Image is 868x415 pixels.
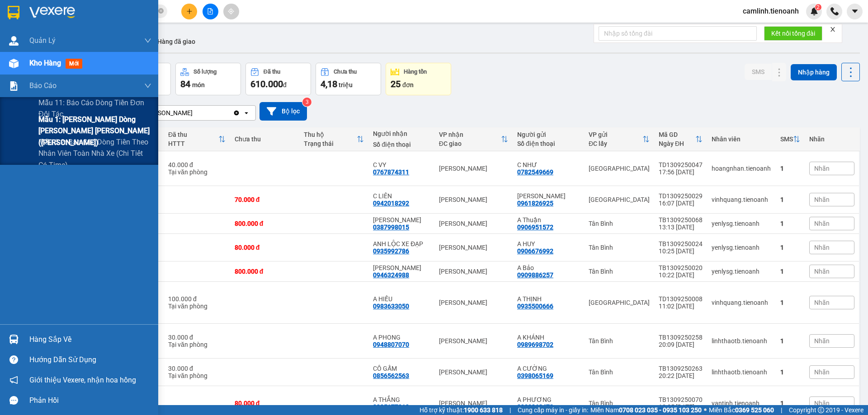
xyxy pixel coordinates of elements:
div: 30.000 đ [168,365,226,372]
div: Tại văn phòng [168,341,226,348]
span: close-circle [158,7,164,16]
div: 0983633050 [373,303,409,310]
div: TD1309250047 [659,161,703,168]
div: ANH LỘC XE ĐẠP [373,240,430,247]
div: hoangnhan.tienoanh [712,165,771,172]
div: 0946324988 [373,271,409,279]
button: Kết nối tổng đài [764,26,822,41]
button: aim [223,4,239,19]
button: SMS [745,64,772,80]
span: Nhãn [814,299,830,306]
div: TD1309250029 [659,192,703,200]
div: A KHÁNH [517,334,580,341]
div: A HUY [517,240,580,247]
div: 1 [780,220,800,227]
div: 100.000 đ [168,295,226,303]
div: A PHƯƠNG [517,396,580,403]
div: linhthaotb.tienoanh [712,368,771,376]
div: SMS [780,135,793,143]
span: Quản Lý [29,35,56,46]
div: 1 [780,165,800,172]
span: aim [228,8,234,14]
span: down [144,82,151,89]
div: 0942018292 [373,200,409,207]
div: 0767874311 [373,168,409,176]
div: [PERSON_NAME] [144,108,193,117]
span: Nhãn [814,196,830,203]
div: HTTT [168,140,218,147]
th: Toggle SortBy [654,127,707,151]
div: A Thuận [517,216,580,224]
button: Hàng đã giao [150,31,203,52]
div: 0935992786 [373,247,409,255]
img: warehouse-icon [9,59,19,68]
div: PHƯƠNG DUYÊN [373,264,430,271]
span: Giới thiệu Vexere, nhận hoa hồng [29,374,136,386]
div: A CƯỜNG [517,365,580,372]
div: 17:56 [DATE] [659,168,703,176]
span: Hỗ trợ kỹ thuật: [420,405,503,415]
div: [PERSON_NAME] [439,196,508,203]
span: copyright [818,407,824,413]
div: 30.000 đ [168,334,226,341]
div: Ngày ĐH [659,140,695,147]
th: Toggle SortBy [299,127,368,151]
div: 20:09 [DATE] [659,341,703,348]
span: 610.000 [250,79,283,89]
div: 10:25 [DATE] [659,247,703,255]
span: notification [9,376,18,384]
div: Hàng tồn [404,69,427,75]
strong: 1900 633 818 [464,406,503,414]
div: [PERSON_NAME] [439,368,508,376]
div: 16:07 [DATE] [659,200,703,207]
span: close-circle [158,8,164,14]
div: C PHƯƠNG [517,192,580,200]
div: 0387998015 [373,224,409,231]
div: Tân Bình [589,368,650,376]
div: 80.000 đ [235,244,295,251]
span: Nhãn [814,337,830,345]
div: Tân Bình [589,244,650,251]
span: Cung cấp máy in - giấy in: [518,405,588,415]
div: Người gửi [517,131,580,138]
div: 0933062472 [517,403,553,410]
div: [PERSON_NAME] [439,268,508,275]
th: Toggle SortBy [584,127,654,151]
span: message [9,396,18,405]
div: Thu hộ [304,131,357,138]
div: 0906951572 [517,224,553,231]
span: món [192,81,205,89]
span: đơn [402,81,414,89]
span: Miền Bắc [709,405,774,415]
div: 10:22 [DATE] [659,271,703,279]
div: A PHONG [373,334,430,341]
div: yenlysg.tienoanh [712,220,771,227]
div: A HIẾU [373,295,430,303]
div: [PERSON_NAME] [439,299,508,306]
span: | [781,405,782,415]
div: 1 [780,268,800,275]
sup: 2 [815,4,821,10]
span: Nhãn [814,220,830,227]
div: 70.000 đ [235,196,295,203]
div: 0989698702 [517,341,553,348]
div: Tân Bình [589,337,650,345]
div: Trạng thái [304,140,357,147]
div: TD1309250008 [659,295,703,303]
div: 0782549669 [517,168,553,176]
div: C NHƯ [517,161,580,168]
div: vinhquang.tienoanh [712,299,771,306]
button: Nhập hàng [791,64,837,80]
div: 0856562563 [373,372,409,379]
span: camlinh.tienoanh [736,5,806,17]
span: | [509,405,511,415]
button: Chưa thu4,18 triệu [316,63,381,95]
div: yenlysg.tienoanh [712,268,771,275]
span: plus [186,8,193,14]
th: Toggle SortBy [164,127,230,151]
span: ⚪️ [704,408,707,412]
div: 0935500666 [517,303,553,310]
span: Nhãn [814,268,830,275]
div: 0961826925 [517,200,553,207]
div: Tân Bình [589,220,650,227]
